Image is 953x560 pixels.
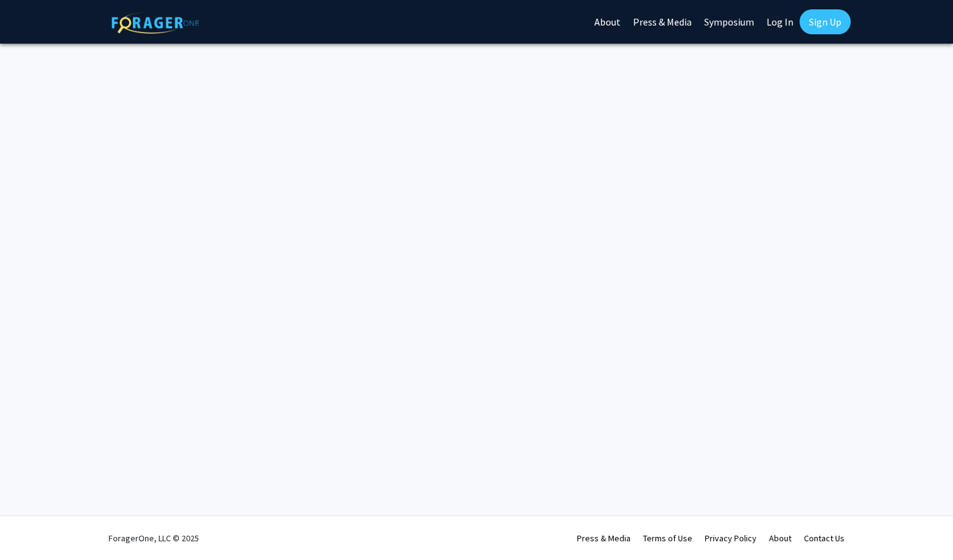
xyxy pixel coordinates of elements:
[800,9,851,34] a: Sign Up
[577,533,631,544] a: Press & Media
[112,12,199,34] img: ForagerOne Logo
[643,533,692,544] a: Terms of Use
[109,516,199,560] div: ForagerOne, LLC © 2025
[804,533,844,544] a: Contact Us
[769,533,791,544] a: About
[705,533,757,544] a: Privacy Policy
